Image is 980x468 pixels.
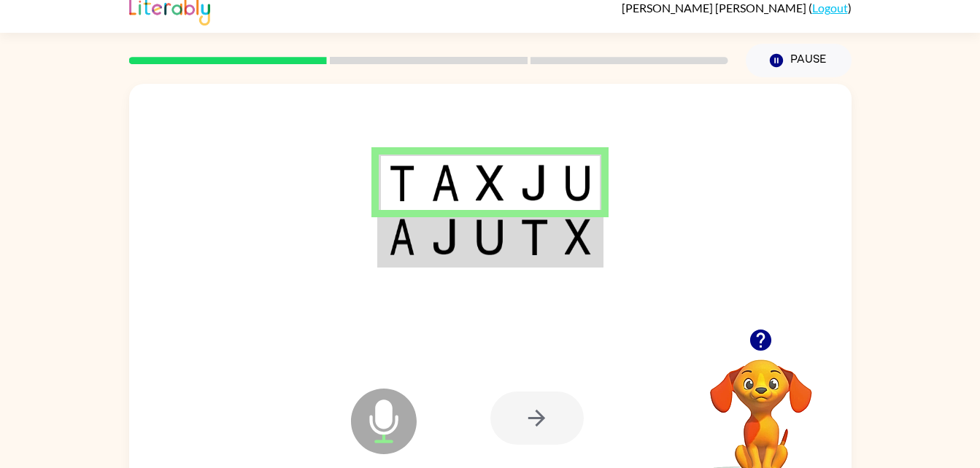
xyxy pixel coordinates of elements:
[431,219,459,255] img: j
[476,219,503,255] img: u
[746,44,852,77] button: Pause
[520,165,548,201] img: j
[431,165,459,201] img: a
[476,165,503,201] img: x
[622,1,852,15] div: ( )
[622,1,809,15] span: [PERSON_NAME] [PERSON_NAME]
[565,219,591,255] img: x
[389,219,415,255] img: a
[812,1,848,15] a: Logout
[520,219,548,255] img: t
[389,165,415,201] img: t
[565,165,591,201] img: u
